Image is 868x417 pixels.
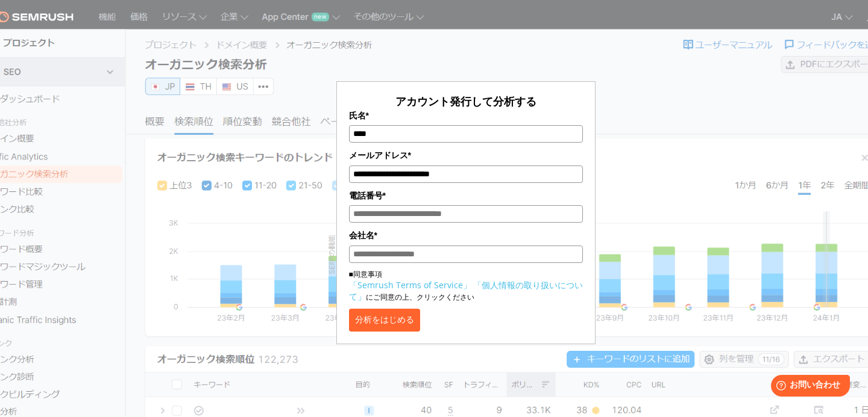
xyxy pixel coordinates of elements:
[349,189,583,202] label: 電話番号*
[349,269,583,303] p: ■同意事項 にご同意の上、クリックください
[349,279,583,302] a: 「個人情報の取り扱いについて」
[349,309,420,332] button: 分析をはじめる
[349,149,583,162] label: メールアドレス*
[349,279,471,291] a: 「Semrush Terms of Service」
[761,370,855,404] iframe: Help widget launcher
[395,94,536,108] span: アカウント発行して分析する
